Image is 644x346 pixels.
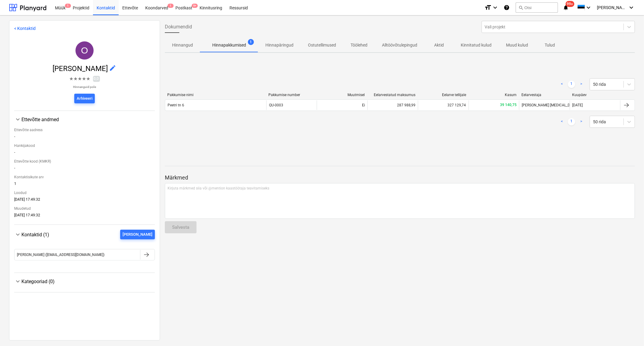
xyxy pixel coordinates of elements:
[165,174,635,181] p: Märkmed
[471,93,517,97] div: Kasum
[14,204,155,213] div: Muudetud
[172,42,193,48] p: Hinnangud
[14,231,21,238] span: keyboard_arrow_down
[14,116,155,123] div: Ettevõtte andmed
[69,75,74,82] span: ★
[14,157,155,166] div: Ettevõtte kood (KMKR)
[14,150,155,157] div: -
[500,102,517,108] p: 39 140,75
[17,253,104,257] div: [PERSON_NAME] ([EMAIL_ADDRESS][DOMAIN_NAME])
[82,75,86,82] span: ★
[81,45,88,55] span: O
[14,116,21,123] span: keyboard_arrow_down
[382,42,417,48] p: Alltöövõtulepingud
[308,42,336,48] p: Ostutellimused
[578,81,585,88] a: Next page
[14,213,155,220] div: [DATE] 17:49:32
[123,231,152,238] div: [PERSON_NAME]
[506,42,528,48] p: Muud kulud
[21,232,49,238] span: Kontaktid (1)
[269,103,283,107] div: QU-0003
[370,93,416,97] div: Eelarvestatud maksumus
[167,93,264,97] div: Pakkumise nimi
[86,75,91,82] span: ★
[14,188,155,197] div: Loodud
[14,26,36,31] a: < Kontaktid
[568,118,575,125] a: Page 1 is your current page
[14,278,21,285] span: keyboard_arrow_down
[93,76,100,82] span: 0,0
[248,39,254,45] span: 1
[14,134,155,141] div: -
[558,81,566,88] a: Previous page
[21,279,155,284] div: Kategooriad (0)
[317,100,367,110] div: Ei
[14,197,155,204] div: [DATE] 17:49:32
[168,103,184,107] div: Peetri tn 6
[319,93,365,97] div: Muutmisel
[614,317,644,346] iframe: Chat Widget
[519,100,569,110] div: [PERSON_NAME] [MEDICAL_DATA]
[212,42,246,48] p: Hinnapakkumised
[367,100,418,110] div: 287 988,99
[74,75,78,82] span: ★
[268,93,314,97] div: Pakkumise number
[14,173,155,182] div: Kontaktisikute arv
[572,93,618,97] div: Kuupäev
[14,182,155,188] div: 1
[165,23,192,31] span: Dokumendid
[14,123,155,220] div: Ettevõtte andmed
[168,4,174,8] span: 1
[418,100,468,110] div: 327 129,74
[14,285,155,287] div: Kategooriad (0)
[65,4,71,8] span: 1
[14,278,155,285] div: Kategooriad (0)
[78,75,82,82] span: ★
[109,64,117,72] span: edit
[420,93,466,97] div: Eelarve tellijale
[53,64,109,73] span: [PERSON_NAME]
[522,93,568,97] div: Eelarvestaja
[558,118,566,125] a: Previous page
[75,41,94,60] div: Oleg
[120,230,155,239] button: [PERSON_NAME]
[578,118,585,125] a: Next page
[351,42,367,48] p: Töölehed
[265,42,293,48] p: Hinnapäringud
[14,230,155,239] div: Kontaktid (1)[PERSON_NAME]
[77,95,92,102] div: Arhiveeri
[568,81,575,88] a: Page 1 is your current page
[614,317,644,346] div: Vestlusvidin
[21,117,155,122] div: Ettevõtte andmed
[461,42,492,48] p: Kinnitatud kulud
[14,141,155,150] div: Hankijakood
[69,85,100,89] p: Hinnanguid pole
[14,239,155,268] div: Kontaktid (1)[PERSON_NAME]
[14,166,155,173] div: -
[432,42,446,48] p: Aktid
[543,42,557,48] p: Tulud
[14,125,155,134] div: Ettevõtte aadress
[74,94,95,103] button: Arhiveeri
[572,103,583,107] div: [DATE]
[192,4,198,8] span: 9+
